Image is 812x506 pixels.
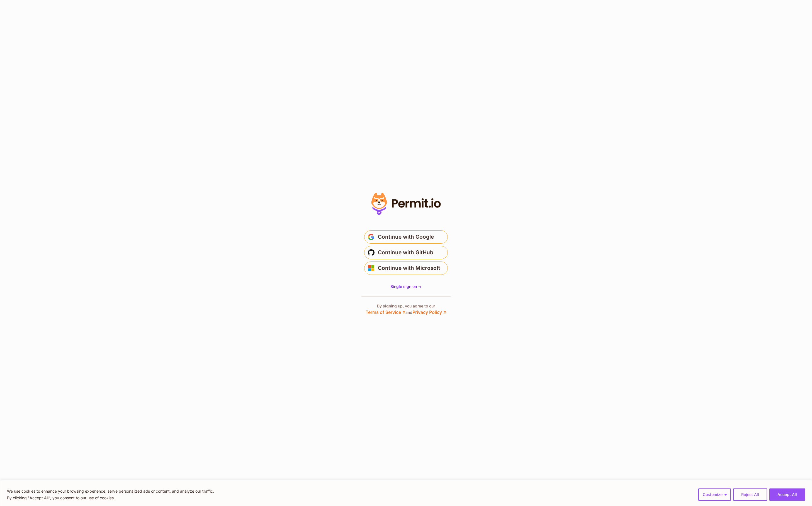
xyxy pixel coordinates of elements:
a: Privacy Policy ↗ [412,309,446,315]
a: Single sign on -> [390,284,422,289]
p: We use cookies to enhance your browsing experience, serve personalized ads or content, and analyz... [7,488,214,495]
button: Reject All [733,488,767,501]
button: Accept All [769,488,805,501]
button: Continue with Microsoft [364,261,448,275]
span: Continue with GitHub [378,248,433,257]
a: Terms of Service ↗ [366,309,405,315]
button: Continue with Google [364,230,448,244]
p: By clicking "Accept All", you consent to our use of cookies. [7,495,214,501]
button: Customize [698,488,731,501]
p: By signing up, you agree to our and [366,303,446,316]
button: Continue with GitHub [364,246,448,259]
span: Continue with Google [378,233,434,241]
span: Single sign on -> [390,284,422,289]
span: Continue with Microsoft [378,264,440,273]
